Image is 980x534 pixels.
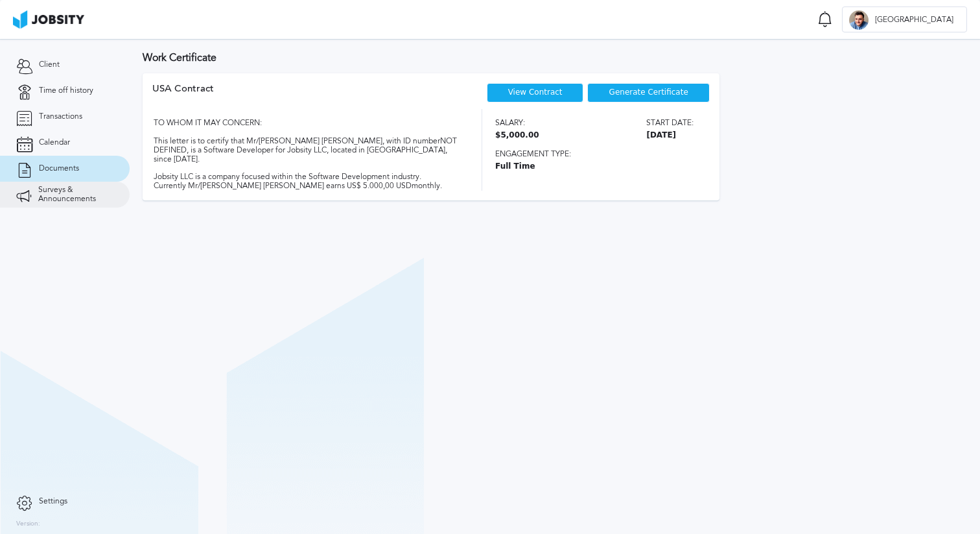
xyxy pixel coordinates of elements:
[39,86,93,95] span: Time off history
[508,88,563,97] a: View Contract
[39,60,60,69] span: Client
[842,6,967,32] button: W[GEOGRAPHIC_DATA]
[495,162,694,171] span: Full Time
[39,138,70,147] span: Calendar
[869,16,960,25] span: [GEOGRAPHIC_DATA]
[152,83,214,109] div: USA Contract
[16,520,40,528] label: Version:
[38,186,113,204] span: Surveys & Announcements
[143,52,967,64] h3: Work Certificate
[13,10,84,29] img: ab4bad089aa723f57921c736e9817d99.png
[39,112,82,121] span: Transactions
[646,119,694,128] span: Start date:
[609,88,688,97] span: Generate Certificate
[152,109,459,190] div: TO WHOM IT MAY CONCERN: This letter is to certify that Mr/[PERSON_NAME] [PERSON_NAME], with ID nu...
[495,119,539,128] span: Salary:
[495,150,694,159] span: Engagement type:
[646,131,694,140] span: [DATE]
[39,497,67,506] span: Settings
[39,164,79,173] span: Documents
[849,10,869,30] div: W
[495,131,539,140] span: $5,000.00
